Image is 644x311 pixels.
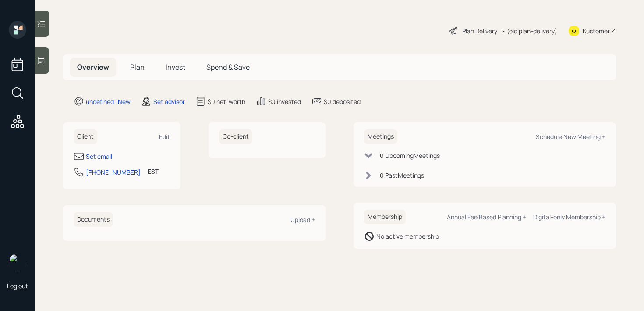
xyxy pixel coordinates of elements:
div: Log out [7,282,28,290]
div: Edit [159,132,170,141]
div: Schedule New Meeting + [536,132,605,141]
div: Kustomer [583,26,610,36]
span: Invest [166,62,185,72]
div: Set email [86,152,112,161]
div: Annual Fee Based Planning + [447,213,526,221]
h6: Membership [364,210,406,224]
h6: Client [74,129,97,144]
div: EST [148,167,159,176]
img: retirable_logo.png [9,254,26,271]
div: Plan Delivery [462,26,497,36]
div: $0 deposited [324,97,361,106]
span: Plan [130,62,145,72]
div: Upload + [290,215,315,224]
div: Digital-only Membership + [533,213,605,221]
div: 0 Past Meeting s [380,171,424,180]
h6: Meetings [364,129,397,144]
div: • (old plan-delivery) [502,26,557,36]
div: $0 invested [268,97,301,106]
div: Set advisor [153,97,185,106]
div: 0 Upcoming Meeting s [380,151,440,160]
div: undefined · New [86,97,131,106]
h6: Co-client [219,129,252,144]
h6: Documents [74,212,113,227]
span: Overview [77,62,109,72]
div: $0 net-worth [208,97,245,106]
div: No active membership [376,232,439,241]
span: Spend & Save [206,62,250,72]
div: [PHONE_NUMBER] [86,168,141,177]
